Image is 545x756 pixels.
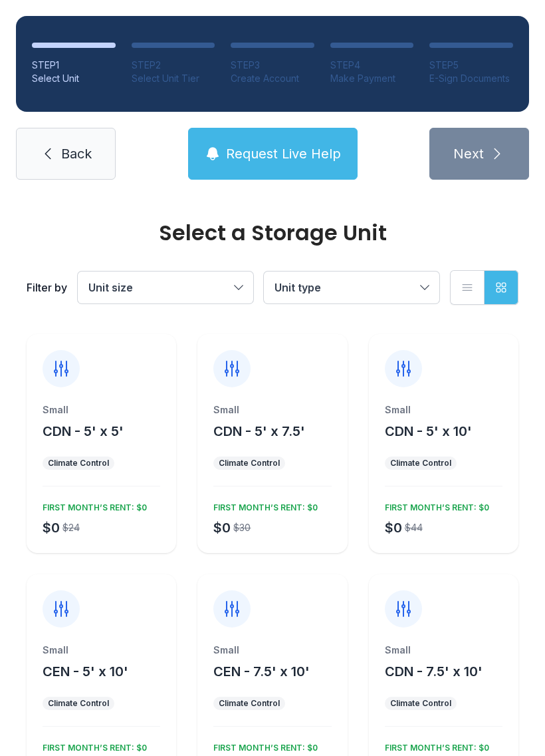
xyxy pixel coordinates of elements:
div: FIRST MONTH’S RENT: $0 [208,737,318,753]
div: STEP 2 [132,59,215,72]
span: Back [61,144,92,163]
div: Small [43,644,160,657]
div: Small [213,403,331,417]
div: Select Unit [32,72,116,85]
div: $0 [213,518,231,537]
div: FIRST MONTH’S RENT: $0 [37,737,147,753]
span: CEN - 5' x 10' [43,663,128,679]
div: STEP 4 [330,59,414,72]
button: CEN - 5' x 10' [43,662,128,681]
div: $24 [62,521,80,534]
span: CDN - 5' x 5' [43,423,124,439]
div: Climate Control [219,698,280,709]
div: Select Unit Tier [132,72,215,85]
span: CDN - 5' x 10' [385,423,472,439]
button: CDN - 5' x 7.5' [213,422,305,441]
span: CEN - 7.5' x 10' [213,663,310,679]
button: CDN - 5' x 10' [385,422,472,441]
div: FIRST MONTH’S RENT: $0 [37,497,147,513]
span: Request Live Help [226,144,341,163]
span: CDN - 7.5' x 10' [385,663,483,679]
div: STEP 3 [231,59,314,72]
div: FIRST MONTH’S RENT: $0 [380,497,489,513]
div: $30 [233,521,251,534]
span: Next [453,144,484,163]
div: Climate Control [390,458,451,469]
button: CEN - 7.5' x 10' [213,662,310,681]
div: STEP 1 [32,59,116,72]
div: $0 [385,518,402,537]
div: E-Sign Documents [429,72,513,85]
div: Make Payment [330,72,414,85]
div: Climate Control [390,698,451,709]
button: CDN - 7.5' x 10' [385,662,483,681]
div: Climate Control [219,458,280,469]
span: Unit size [88,281,133,294]
div: Climate Control [48,698,109,709]
div: Small [43,403,160,417]
div: Small [213,644,331,657]
div: Climate Control [48,458,109,469]
div: Select a Storage Unit [27,222,518,244]
div: $0 [43,518,60,537]
div: Small [385,644,502,657]
div: Small [385,403,502,417]
div: Filter by [27,280,67,295]
button: Unit type [264,272,439,303]
div: FIRST MONTH’S RENT: $0 [208,497,318,513]
button: Unit size [78,272,253,303]
div: $44 [405,521,423,534]
span: Unit type [274,281,321,294]
button: CDN - 5' x 5' [43,422,124,441]
div: STEP 5 [429,59,513,72]
div: FIRST MONTH’S RENT: $0 [380,737,489,753]
div: Create Account [231,72,314,85]
span: CDN - 5' x 7.5' [213,423,305,439]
